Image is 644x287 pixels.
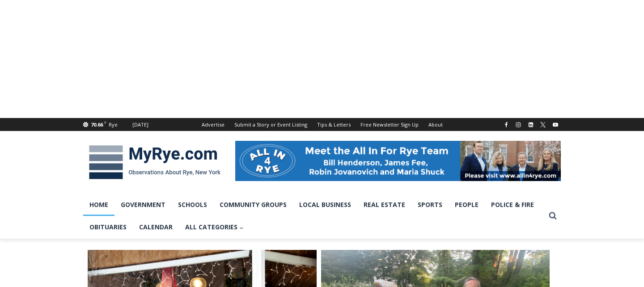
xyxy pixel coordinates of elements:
[513,119,524,130] a: Instagram
[229,118,312,131] a: Submit a Story or Event Listing
[83,139,226,186] img: MyRye.com
[213,194,293,216] a: Community Groups
[83,216,133,238] a: Obituaries
[449,194,485,216] a: People
[293,194,357,216] a: Local Business
[550,119,561,130] a: YouTube
[104,120,106,125] span: F
[501,119,512,130] a: Facebook
[424,118,448,131] a: About
[197,118,229,131] a: Advertise
[525,119,536,130] a: Linkedin
[545,208,561,224] button: View Search Form
[185,222,244,232] span: All Categories
[179,216,250,238] a: All Categories
[83,194,114,216] a: Home
[411,194,449,216] a: Sports
[312,118,356,131] a: Tips & Letters
[356,118,424,131] a: Free Newsletter Sign Up
[485,194,540,216] a: Police & Fire
[109,121,118,129] div: Rye
[538,119,548,130] a: X
[132,121,148,129] div: [DATE]
[357,194,411,216] a: Real Estate
[172,194,213,216] a: Schools
[83,194,545,239] nav: Primary Navigation
[197,118,448,131] nav: Secondary Navigation
[133,216,179,238] a: Calendar
[114,194,172,216] a: Government
[235,141,561,181] img: All in for Rye
[91,121,103,128] span: 70.66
